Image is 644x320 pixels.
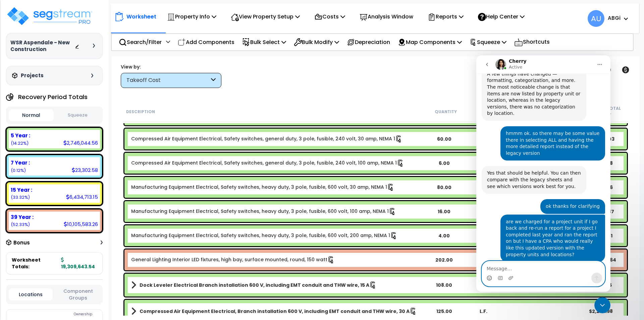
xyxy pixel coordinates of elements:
b: 39 Year : [11,214,34,221]
small: (14.22%) [11,140,29,146]
div: Ownership [20,310,102,318]
p: Help Center [478,12,525,21]
p: Map Components [398,38,462,47]
span: Worksheet Totals: [12,257,58,270]
div: 60.00 [425,136,464,142]
p: Add Components [178,38,234,47]
h3: Bonus [13,240,30,246]
div: 6,434,713.15 [66,193,98,200]
p: View Property Setup [231,12,300,21]
p: Shortcuts [514,37,550,47]
iframe: Intercom live chat [476,55,610,292]
a: Individual Item [131,232,397,239]
div: Ea. [464,136,503,142]
small: (33.32%) [11,194,30,200]
button: Squeeze [55,109,100,121]
div: Ea. [464,232,503,239]
small: Description [126,109,155,115]
p: Search/Filter [119,38,162,47]
b: 19,309,643.54 [61,257,95,270]
a: Assembly Title [131,280,425,290]
p: Bulk Modify [294,38,339,47]
p: Analysis Window [360,12,413,21]
div: 4.00 [425,232,464,239]
div: 125.00 [425,308,464,315]
b: 15 Year : [11,186,32,193]
div: Ea. [464,184,503,191]
div: L.F. [464,282,503,288]
span: AU [588,10,604,27]
div: Depreciation [343,34,394,50]
small: (0.12%) [11,168,26,173]
div: Add Components [174,34,238,50]
div: Ea. [464,257,503,263]
div: Takeoff Cost [126,77,209,84]
div: 10,105,583.26 [64,221,98,228]
small: Quantity [435,109,457,115]
div: 80.00 [425,184,464,191]
p: Property Info [167,12,216,21]
b: 7 Year : [11,159,30,166]
div: 23,302.58 [72,167,98,174]
h3: Projects [21,72,44,79]
div: Ea. [464,160,503,167]
a: Assembly Title [131,307,425,316]
b: Dock Leveler Electrical Branch installation 600 V, including EMT conduit and THW wire, 15 A [140,282,369,288]
div: 6.00 [425,160,464,167]
div: 2,746,044.56 [63,139,98,146]
small: (52.33%) [11,222,30,227]
p: Bulk Select [242,38,286,47]
div: Shortcuts [511,34,553,50]
b: Compressed Air Equipment Electrical, Branch installation 600 V, including EMT conduit and THW wir... [140,308,410,315]
div: 108.00 [425,282,464,288]
div: 202.00 [425,257,464,263]
a: Individual Item [131,159,404,166]
p: Worksheet [126,12,156,21]
button: Normal [9,109,54,121]
b: ABGi [608,14,621,21]
a: Individual Item [131,208,396,215]
button: Locations [9,288,53,301]
p: Reports [428,12,464,21]
button: Component Groups [56,287,100,302]
p: Costs [314,12,345,21]
h4: Recovery Period Totals [18,94,88,100]
div: 16.00 [425,208,464,215]
iframe: Intercom live chat [594,297,610,313]
p: Depreciation [347,38,390,47]
div: L.F. [464,308,503,315]
div: $2,232.98 [581,308,621,315]
a: Individual Item [131,184,394,190]
div: Ea. [464,208,503,215]
b: 5 Year : [11,132,30,139]
p: Squeeze [470,38,506,47]
a: Individual Item [131,135,402,142]
div: View by: [121,63,221,70]
h3: WSR Aspendale - New Construction [10,39,75,53]
a: Individual Item [131,256,335,263]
